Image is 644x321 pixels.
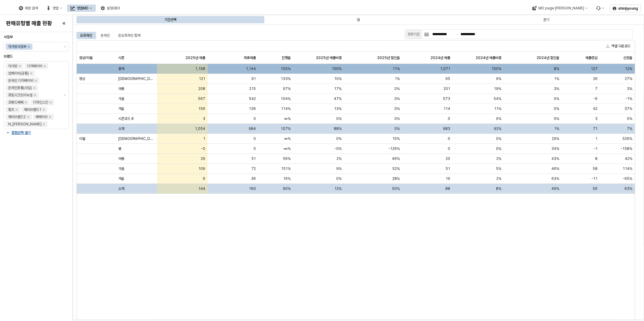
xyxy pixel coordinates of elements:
div: MD page 이동 [528,5,591,12]
span: 984 [249,126,256,131]
span: 11% [494,106,501,111]
span: 봄 [118,146,121,151]
div: 기간선택 [164,16,176,23]
span: 42 [593,106,598,111]
span: 가을 [118,96,124,101]
div: 온라인 [101,32,110,39]
span: 0 [448,136,450,141]
span: 0% [394,86,400,91]
span: 2025년 매출 [186,55,205,60]
div: Remove 해외브랜드1 [42,108,45,111]
div: 월 [357,16,360,23]
span: 7% [627,126,632,131]
div: Remove 디자인스킨 [49,101,52,104]
span: 56% [283,156,291,161]
div: 엘츠 [8,107,14,113]
span: 71 [593,126,598,131]
span: 95 [445,76,450,81]
span: 0% [336,116,342,121]
span: 0% [554,116,559,121]
span: 16 [446,176,450,181]
span: 88 [445,186,450,191]
p: shinjiyoung [618,6,638,11]
div: 온오프라인 합계 [115,32,144,39]
span: 2025년 할인율 [377,55,400,60]
div: Remove 꼬똥드베베 [25,101,27,104]
span: 0% [496,136,501,141]
span: 17% [334,86,342,91]
button: 설정/관리 [97,5,124,12]
span: 29% [552,136,559,141]
span: 0% [394,96,400,101]
span: 정상 [79,76,85,81]
button: 매장 검색 [15,5,42,12]
span: 여름 [118,86,124,91]
h4: 판매유형별 매출 현황 [6,20,52,26]
span: 0% [496,146,501,151]
span: 51 [446,166,450,171]
div: 디어베이비 [27,63,42,69]
span: 58 [593,166,598,171]
span: 29 [201,156,205,161]
span: 20 [446,156,450,161]
span: [DEMOGRAPHIC_DATA] [118,76,155,81]
span: 2024년 할인율 [537,55,559,60]
span: 가을 [118,166,124,171]
span: -126% [388,146,400,151]
span: 5% [496,166,501,171]
div: Remove 온라인 디어베이비 [35,79,37,82]
span: 36 [251,176,256,181]
div: 월 [265,16,452,23]
span: ∞% [284,116,291,121]
span: -∞% [283,146,291,151]
span: -11 [592,176,598,181]
span: 1,144 [246,66,256,71]
span: 12% [625,66,632,71]
div: 퓨토시크릿리뉴얼 [8,92,32,98]
span: 100% [491,66,501,71]
span: 0 [448,146,450,151]
span: 144 [198,186,205,191]
span: 9% [336,166,342,171]
span: 49% [552,186,559,191]
span: 43% [552,156,559,161]
span: 2% [337,156,342,161]
span: 진행율 [282,55,291,60]
span: 8% [496,186,501,191]
div: 오프라인 [76,32,96,39]
span: 151% [281,166,291,171]
span: 2% [496,176,501,181]
span: 127 [591,66,598,71]
span: -1% [626,96,632,101]
span: 1,054 [195,126,205,131]
span: 2025년 매출비중 [316,55,342,60]
div: 해외브랜드1 [24,107,41,113]
span: 3 [595,116,598,121]
div: 온라인 [97,32,113,39]
div: 아가방사업부 [8,44,26,50]
span: -6 [593,96,598,101]
span: 136 [249,106,256,111]
span: 신장율 [623,55,632,60]
span: 160 [249,186,256,191]
span: 1% [554,76,559,81]
span: -0% [334,146,342,151]
span: 소계 [118,126,124,131]
span: 97% [283,86,291,91]
div: 조회기간 [408,31,420,37]
button: shinjiyoung [610,5,641,12]
span: 27% [625,76,632,81]
button: 영업 [43,5,66,12]
span: 브랜드 [4,54,13,58]
span: 46% [392,156,400,161]
span: 1,071 [440,66,450,71]
span: 100% [332,66,342,71]
span: 6 [203,176,205,181]
span: 54% [494,96,501,101]
span: 121 [199,76,205,81]
span: 겨울 [118,106,124,111]
span: 34% [552,146,559,151]
div: Remove 냅베이비(공통) [30,72,32,74]
span: 56 [593,186,598,191]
